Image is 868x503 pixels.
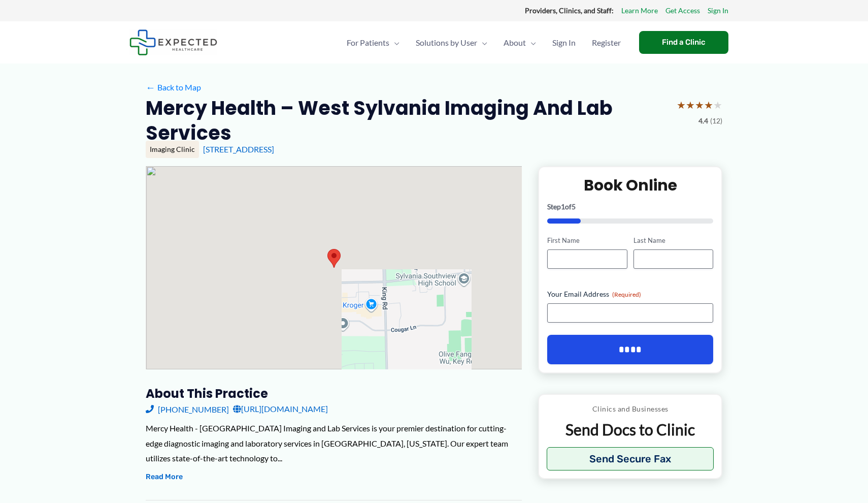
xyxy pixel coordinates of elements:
[592,25,621,60] span: Register
[572,202,576,211] span: 5
[621,4,658,17] a: Learn More
[339,25,629,60] nav: Primary Site Navigation
[584,25,629,60] a: Register
[129,29,217,55] img: Expected Healthcare Logo - side, dark font, small
[713,96,722,114] span: ★
[146,82,155,92] span: ←
[561,202,565,211] span: 1
[233,401,328,417] a: [URL][DOMAIN_NAME]
[547,420,714,439] p: Send Docs to Clinic
[665,4,700,17] a: Get Access
[612,291,641,298] span: (Required)
[639,31,728,54] a: Find a Clinic
[416,25,477,60] span: Solutions by User
[698,114,708,128] span: 4.4
[146,386,522,401] h3: About this practice
[339,25,408,60] a: For PatientsMenu Toggle
[710,114,722,128] span: (12)
[146,401,229,417] a: [PHONE_NUMBER]
[146,421,522,466] div: Mercy Health - [GEOGRAPHIC_DATA] Imaging and Lab Services is your premier destination for cutting...
[504,25,526,60] span: About
[677,96,686,114] span: ★
[695,96,704,114] span: ★
[686,96,695,114] span: ★
[547,203,713,210] p: Step of
[146,471,183,483] button: Read More
[477,25,487,60] span: Menu Toggle
[544,25,584,60] a: Sign In
[547,289,713,299] label: Your Email Address
[708,4,728,17] a: Sign In
[203,144,274,154] a: [STREET_ADDRESS]
[495,25,544,60] a: AboutMenu Toggle
[526,25,536,60] span: Menu Toggle
[633,236,713,245] label: Last Name
[146,141,199,158] div: Imaging Clinic
[146,96,669,146] h2: Mercy Health – West Sylvania Imaging and Lab Services
[389,25,399,60] span: Menu Toggle
[347,25,389,60] span: For Patients
[146,80,201,95] a: ←Back to Map
[547,236,627,245] label: First Name
[547,447,714,470] button: Send Secure Fax
[547,175,713,195] h2: Book Online
[552,25,576,60] span: Sign In
[525,6,614,15] strong: Providers, Clinics, and Staff:
[408,25,495,60] a: Solutions by UserMenu Toggle
[704,96,713,114] span: ★
[547,402,714,416] p: Clinics and Businesses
